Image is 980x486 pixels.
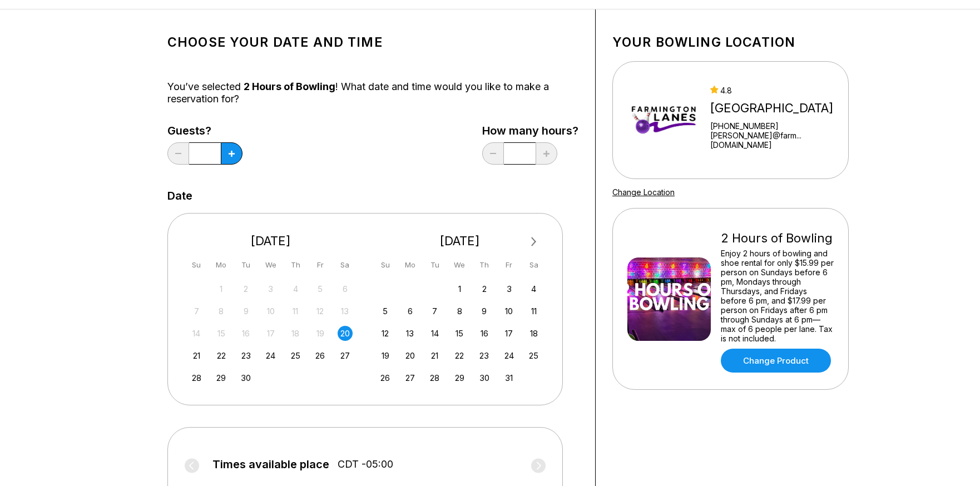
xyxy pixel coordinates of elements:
[214,326,229,341] div: Not available Monday, September 15th, 2025
[477,257,492,272] div: Th
[288,304,303,319] div: Not available Thursday, September 11th, 2025
[612,187,675,197] a: Change Location
[288,281,303,296] div: Not available Thursday, September 4th, 2025
[189,348,204,363] div: Choose Sunday, September 21st, 2025
[313,304,328,319] div: Not available Friday, September 12th, 2025
[452,348,467,363] div: Choose Wednesday, October 22nd, 2025
[244,81,335,92] span: 2 Hours of Bowling
[263,281,278,296] div: Not available Wednesday, September 3rd, 2025
[403,370,418,385] div: Choose Monday, October 27th, 2025
[721,349,831,373] a: Change Product
[502,257,517,272] div: Fr
[403,326,418,341] div: Choose Monday, October 13th, 2025
[477,281,492,296] div: Choose Thursday, October 2nd, 2025
[710,121,844,131] div: [PHONE_NUMBER]
[288,257,303,272] div: Th
[288,348,303,363] div: Choose Thursday, September 25th, 2025
[477,370,492,385] div: Choose Thursday, October 30th, 2025
[452,257,467,272] div: We
[502,281,517,296] div: Choose Friday, October 3rd, 2025
[452,304,467,319] div: Choose Wednesday, October 8th, 2025
[338,304,353,319] div: Not available Saturday, September 13th, 2025
[239,281,254,296] div: Not available Tuesday, September 2nd, 2025
[482,125,578,137] label: How many hours?
[403,348,418,363] div: Choose Monday, October 20th, 2025
[263,348,278,363] div: Choose Wednesday, September 24th, 2025
[313,348,328,363] div: Choose Friday, September 26th, 2025
[427,348,442,363] div: Choose Tuesday, October 21st, 2025
[239,370,254,385] div: Choose Tuesday, September 30th, 2025
[338,281,353,296] div: Not available Saturday, September 6th, 2025
[167,81,578,105] div: You’ve selected ! What date and time would you like to make a reservation for?
[189,326,204,341] div: Not available Sunday, September 14th, 2025
[427,257,442,272] div: Tu
[526,326,541,341] div: Choose Saturday, October 18th, 2025
[526,257,541,272] div: Sa
[214,370,229,385] div: Choose Monday, September 29th, 2025
[214,281,229,296] div: Not available Monday, September 1st, 2025
[452,370,467,385] div: Choose Wednesday, October 29th, 2025
[338,257,353,272] div: Sa
[288,326,303,341] div: Not available Thursday, September 18th, 2025
[313,326,328,341] div: Not available Friday, September 19th, 2025
[427,326,442,341] div: Choose Tuesday, October 14th, 2025
[338,326,353,341] div: Choose Saturday, September 20th, 2025
[313,257,328,272] div: Fr
[721,231,834,246] div: 2 Hours of Bowling
[403,257,418,272] div: Mo
[189,304,204,319] div: Not available Sunday, September 7th, 2025
[477,304,492,319] div: Choose Thursday, October 9th, 2025
[526,281,541,296] div: Choose Saturday, October 4th, 2025
[167,125,242,137] label: Guests?
[378,326,393,341] div: Choose Sunday, October 12th, 2025
[403,304,418,319] div: Choose Monday, October 6th, 2025
[710,86,844,95] div: 4.8
[212,458,329,470] span: Times available place
[338,458,393,470] span: CDT -05:00
[526,304,541,319] div: Choose Saturday, October 11th, 2025
[185,234,357,249] div: [DATE]
[710,101,844,116] div: [GEOGRAPHIC_DATA]
[612,34,849,50] h1: Your bowling location
[721,249,834,343] div: Enjoy 2 hours of bowling and shoe rental for only $15.99 per person on Sundays before 6 pm, Monda...
[239,348,254,363] div: Choose Tuesday, September 23rd, 2025
[167,190,192,202] label: Date
[263,257,278,272] div: We
[374,234,546,249] div: [DATE]
[263,326,278,341] div: Not available Wednesday, September 17th, 2025
[502,370,517,385] div: Choose Friday, October 31st, 2025
[427,370,442,385] div: Choose Tuesday, October 28th, 2025
[452,281,467,296] div: Choose Wednesday, October 1st, 2025
[502,326,517,341] div: Choose Friday, October 17th, 2025
[427,304,442,319] div: Choose Tuesday, October 7th, 2025
[189,257,204,272] div: Su
[525,233,543,251] button: Next Month
[710,131,844,150] a: [PERSON_NAME]@farm...[DOMAIN_NAME]
[378,370,393,385] div: Choose Sunday, October 26th, 2025
[526,348,541,363] div: Choose Saturday, October 25th, 2025
[167,34,578,50] h1: Choose your Date and time
[239,326,254,341] div: Not available Tuesday, September 16th, 2025
[378,304,393,319] div: Choose Sunday, October 5th, 2025
[263,304,278,319] div: Not available Wednesday, September 10th, 2025
[627,257,711,341] img: 2 Hours of Bowling
[502,304,517,319] div: Choose Friday, October 10th, 2025
[214,257,229,272] div: Mo
[214,304,229,319] div: Not available Monday, September 8th, 2025
[627,78,700,162] img: Farmington Lanes
[378,257,393,272] div: Su
[378,348,393,363] div: Choose Sunday, October 19th, 2025
[214,348,229,363] div: Choose Monday, September 22nd, 2025
[338,348,353,363] div: Choose Saturday, September 27th, 2025
[187,280,354,385] div: month 2025-09
[189,370,204,385] div: Choose Sunday, September 28th, 2025
[239,304,254,319] div: Not available Tuesday, September 9th, 2025
[452,326,467,341] div: Choose Wednesday, October 15th, 2025
[239,257,254,272] div: Tu
[477,326,492,341] div: Choose Thursday, October 16th, 2025
[313,281,328,296] div: Not available Friday, September 5th, 2025
[377,280,543,385] div: month 2025-10
[477,348,492,363] div: Choose Thursday, October 23rd, 2025
[502,348,517,363] div: Choose Friday, October 24th, 2025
